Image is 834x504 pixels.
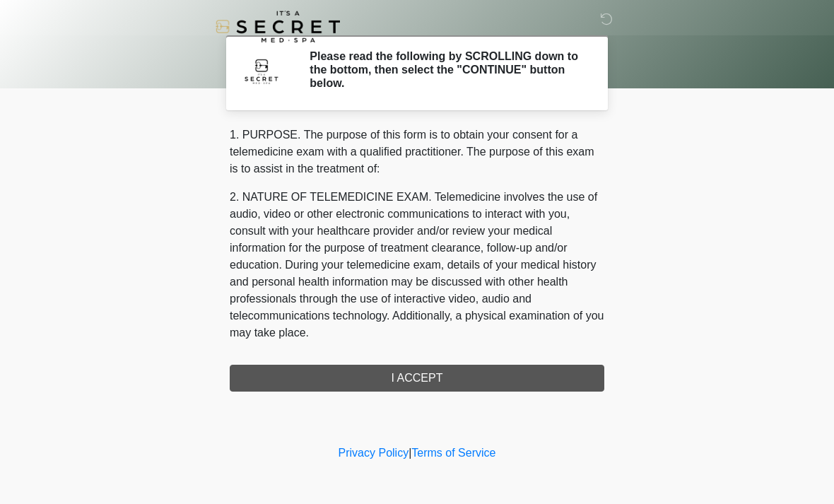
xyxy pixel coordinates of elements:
p: 2. NATURE OF TELEMEDICINE EXAM. Telemedicine involves the use of audio, video or other electronic... [230,189,604,341]
a: Terms of Service [411,447,495,459]
h2: Please read the following by SCROLLING down to the bottom, then select the "CONTINUE" button below. [310,49,583,90]
img: It's A Secret Med Spa Logo [216,11,340,42]
a: | [409,447,411,459]
a: Privacy Policy [339,447,409,459]
p: 1. PURPOSE. The purpose of this form is to obtain your consent for a telemedicine exam with a qua... [230,127,604,177]
img: Agent Avatar [240,49,283,92]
